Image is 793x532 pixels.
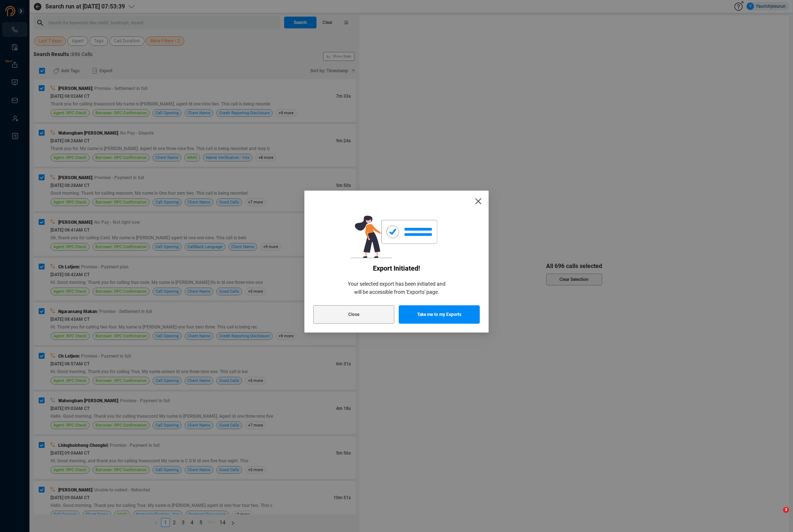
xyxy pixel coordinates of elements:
[348,305,359,324] span: Close
[468,191,489,211] button: Close
[313,305,394,324] button: Close
[313,264,480,272] span: Export initiated!
[783,507,789,513] span: 3
[417,305,461,324] span: Take me to my Exports
[313,280,480,288] span: Your selected export has been initiated and
[313,288,480,296] span: will be accessible from 'Exports' page.
[768,507,786,525] iframe: Intercom live chat
[399,305,480,324] button: Take me to my Exports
